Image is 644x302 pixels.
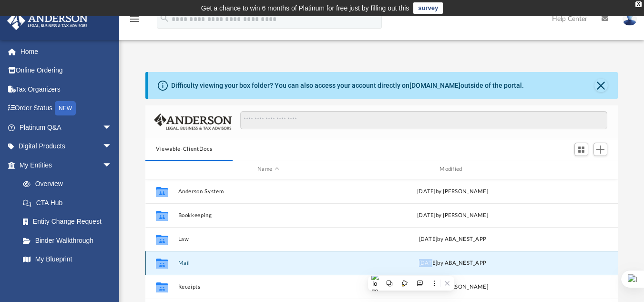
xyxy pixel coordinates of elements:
[13,212,126,231] a: Entity Change Request
[102,156,122,175] span: arrow_drop_down
[13,175,126,194] a: Overview
[13,231,126,250] a: Binder Walkthrough
[547,165,613,174] div: id
[362,282,542,291] div: [DATE] by [PERSON_NAME]
[178,260,358,266] button: Mail
[362,211,542,219] div: [DATE] by [PERSON_NAME]
[7,99,126,118] a: Order StatusNEW
[13,250,122,269] a: My Blueprint
[156,145,212,154] button: Viewable-ClientDocs
[178,165,358,174] div: Name
[55,101,76,115] div: NEW
[7,137,126,156] a: Digital Productsarrow_drop_down
[129,18,140,25] a: menu
[413,2,443,14] a: survey
[635,1,642,7] div: close
[178,283,358,290] button: Receipts
[178,188,358,194] button: Anderson System
[13,193,126,212] a: CTA Hub
[7,118,126,137] a: Platinum Q&Aarrow_drop_down
[178,212,358,218] button: Bookkeeping
[409,82,460,89] a: [DOMAIN_NAME]
[4,11,91,30] img: Anderson Advisors Platinum Portal
[150,165,174,174] div: id
[102,118,122,137] span: arrow_drop_down
[129,13,140,25] i: menu
[7,156,126,175] a: My Entitiesarrow_drop_down
[13,269,126,288] a: Tax Due Dates
[362,259,542,267] div: [DATE] by ABA_NEST_APP
[159,13,170,23] i: search
[7,80,126,99] a: Tax Organizers
[362,165,543,174] div: Modified
[7,42,126,61] a: Home
[7,61,126,80] a: Online Ordering
[593,143,608,156] button: Add
[102,137,122,156] span: arrow_drop_down
[594,79,608,92] button: Close
[362,187,542,196] div: [DATE] by [PERSON_NAME]
[623,12,637,26] img: User Pic
[171,81,524,91] div: Difficulty viewing your box folder? You can also access your account directly on outside of the p...
[574,143,589,156] button: Switch to Grid View
[201,2,409,14] div: Get a chance to win 6 months of Platinum for free just by filling out this
[240,111,607,129] input: Search files and folders
[362,235,542,243] div: [DATE] by ABA_NEST_APP
[178,236,358,242] button: Law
